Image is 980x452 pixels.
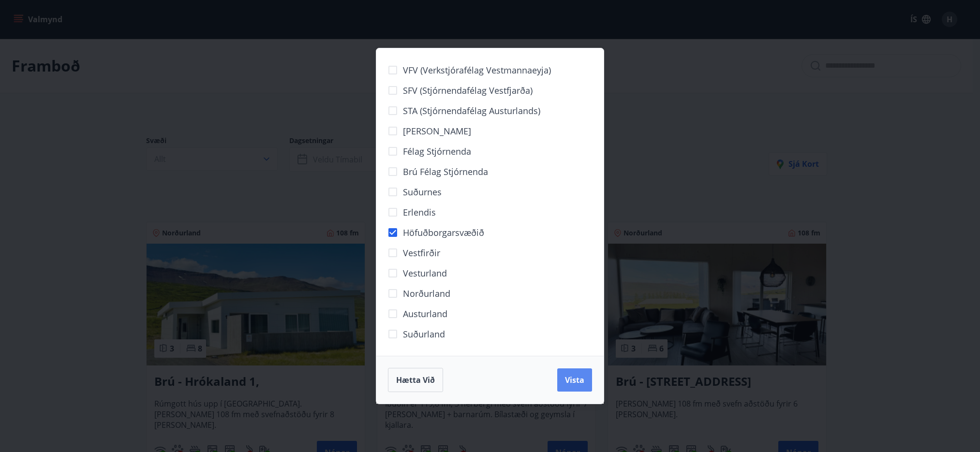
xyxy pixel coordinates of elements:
[403,247,440,259] span: Vestfirðir
[565,375,584,385] span: Vista
[388,368,443,392] button: Hætta við
[403,307,447,320] span: Austurland
[557,368,592,392] button: Vista
[403,206,436,219] span: Erlendis
[403,64,551,76] span: VFV (Verkstjórafélag Vestmannaeyja)
[403,125,471,137] span: [PERSON_NAME]
[403,145,471,158] span: Félag stjórnenda
[396,375,435,385] span: Hætta við
[403,226,484,239] span: Höfuðborgarsvæðið
[403,165,488,178] span: Brú félag stjórnenda
[403,84,533,97] span: SFV (Stjórnendafélag Vestfjarða)
[403,186,442,198] span: Suðurnes
[403,287,450,300] span: Norðurland
[403,104,540,117] span: STA (Stjórnendafélag Austurlands)
[403,267,447,279] span: Vesturland
[403,328,445,340] span: Suðurland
